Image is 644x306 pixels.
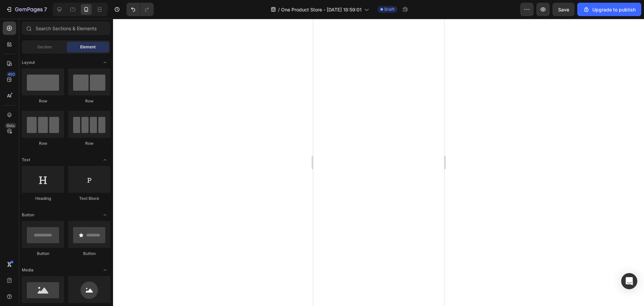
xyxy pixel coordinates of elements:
[281,6,362,13] span: One Product Store - [DATE] 18:59:01
[68,251,110,257] div: Button
[583,6,636,13] div: Upgrade to publish
[3,3,50,16] button: 7
[558,7,569,12] span: Save
[22,212,34,218] span: Button
[22,98,64,104] div: Row
[22,21,110,35] input: Search Sections & Elements
[5,123,16,128] div: Beta
[37,44,52,50] span: Section
[100,57,110,68] span: Toggle open
[100,265,110,275] span: Toggle open
[44,5,47,13] p: 7
[621,273,637,289] div: Open Intercom Messenger
[68,195,110,202] div: Text Block
[552,3,575,16] button: Save
[100,210,110,220] span: Toggle open
[80,44,96,50] span: Element
[22,251,64,257] div: Button
[126,3,154,16] div: Undo/Redo
[22,267,34,273] span: Media
[22,59,35,65] span: Layout
[22,140,64,146] div: Row
[68,140,110,146] div: Row
[100,155,110,165] span: Toggle open
[384,6,394,12] span: Draft
[22,195,64,202] div: Heading
[22,157,30,163] span: Text
[577,3,641,16] button: Upgrade to publish
[313,19,444,306] iframe: Design area
[68,98,110,104] div: Row
[278,6,280,13] span: /
[6,72,16,77] div: 450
